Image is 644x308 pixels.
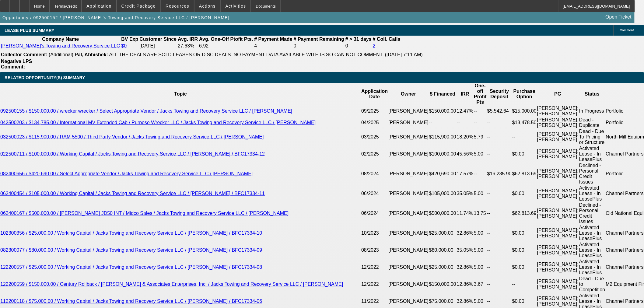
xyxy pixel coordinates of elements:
[474,242,487,259] td: 5.00
[361,276,388,293] td: 12/2022
[178,37,198,42] b: Avg. IRR
[0,151,265,156] a: 022500711 / $100,000.00 / Working Capital / Jacks Towing and Recovery Service LLC / [PERSON_NAME]...
[429,259,457,276] td: $25,000.00
[537,259,579,276] td: [PERSON_NAME]; [PERSON_NAME]
[487,163,512,185] td: $16,235.90
[537,202,579,225] td: [PERSON_NAME]; [PERSON_NAME]
[537,225,579,242] td: [PERSON_NAME]; [PERSON_NAME]
[226,4,246,9] span: Activities
[345,43,372,49] td: 0
[620,29,634,32] span: Comment
[121,43,127,48] a: $0
[5,28,54,33] span: LEASE PLUS SUMMARY
[474,163,487,185] td: --
[117,0,160,12] button: Credit Package
[579,117,605,128] td: Dead - Duplicate
[474,225,487,242] td: 5.00
[361,83,388,105] th: Application Date
[0,134,264,139] a: 032500023 / $115,900.00 / RAM 5500 / Third Party Vendor / Jacks Towing and Recovery Service LLC /...
[388,83,429,105] th: Owner
[579,276,605,293] td: Dead - Due to Competition
[388,276,429,293] td: [PERSON_NAME]
[429,202,457,225] td: $500,000.00
[487,276,512,293] td: --
[49,52,73,57] span: (Additional)
[361,185,388,202] td: 06/2024
[161,0,194,12] button: Resources
[254,37,292,42] b: # Payment Made
[121,4,156,9] span: Credit Package
[512,83,537,105] th: Purchase Option
[512,128,537,145] td: --
[512,163,537,185] td: $62,813.69
[139,43,177,49] td: [DATE]
[457,185,474,202] td: 35.05%
[474,259,487,276] td: 5.00
[361,202,388,225] td: 06/2024
[537,128,579,145] td: [PERSON_NAME]; [PERSON_NAME]
[388,128,429,145] td: [PERSON_NAME]
[579,128,605,145] td: Dead - Due To Pricing or Structure
[0,211,289,216] a: 062400167 / $500,000.00 / [PERSON_NAME] JD50 INT / Midco Sales / Jacks Towing and Recovery Servic...
[487,259,512,276] td: --
[579,163,605,185] td: Declined - Personal Credit Issues
[361,259,388,276] td: 12/2022
[487,128,512,145] td: --
[429,225,457,242] td: $25,000.00
[457,105,474,117] td: 12.47%
[388,225,429,242] td: [PERSON_NAME]
[487,202,512,225] td: --
[199,4,216,9] span: Actions
[388,242,429,259] td: [PERSON_NAME]
[388,259,429,276] td: [PERSON_NAME]
[579,105,605,117] td: In Progress
[537,145,579,163] td: [PERSON_NAME]; [PERSON_NAME]
[474,128,487,145] td: 5.79
[0,282,343,287] a: 122200559 / $150,000.00 / Century Rollback / [PERSON_NAME] & Associates Enterprises, Inc. / Jacks...
[457,225,474,242] td: 32.86%
[487,225,512,242] td: --
[579,242,605,259] td: Activated Lease - In LeasePlus
[457,117,474,128] td: --
[388,105,429,117] td: [PERSON_NAME]
[2,15,229,20] span: Opportunity / 092500152 / [PERSON_NAME]'s Towing and Recovery Service LLC / [PERSON_NAME]
[429,276,457,293] td: $150,000.00
[361,242,388,259] td: 08/2023
[139,37,177,42] b: Customer Since
[0,108,292,114] a: 092500155 / $150,000.00 / wrecker wrecker / Select Appropriate Vendor / Jacks Towing and Recovery...
[429,117,457,128] td: --
[388,202,429,225] td: [PERSON_NAME]
[429,242,457,259] td: $80,000.00
[0,171,253,176] a: 082400656 / $420,690.00 / Select Appropriate Vendor / Jacks Towing and Recovery Service LLC / [PE...
[388,145,429,163] td: [PERSON_NAME]
[0,230,262,236] a: 102300356 / $25,000.00 / Working Capital / Jacks Towing and Recovery Service LLC / [PERSON_NAME] ...
[579,185,605,202] td: Activated Lease - In LeasePlus
[199,43,253,49] td: 6.92
[82,0,116,12] button: Application
[361,105,388,117] td: 09/2025
[579,83,605,105] th: Status
[457,202,474,225] td: 11.74%
[603,12,634,22] a: Open Ticket
[254,43,292,49] td: 4
[457,259,474,276] td: 32.86%
[457,163,474,185] td: 17.57%
[0,120,316,125] a: 042500203 / $134,785.00 / International MV Extended Cab / Purpose Wrecker LLC / Jacks Towing and ...
[121,37,138,42] b: BV Exp
[537,83,579,105] th: PG
[487,105,512,117] td: $5,542.64
[512,202,537,225] td: $62,813.69
[429,83,457,105] th: $ Financed
[457,276,474,293] td: 12.86%
[373,43,376,48] a: 2
[487,242,512,259] td: --
[194,0,220,12] button: Actions
[474,185,487,202] td: 5.00
[345,37,372,42] b: # > 31 days
[457,128,474,145] td: 18.20%
[487,145,512,163] td: --
[512,105,537,117] td: $15,000.00
[361,145,388,163] td: 02/2025
[579,145,605,163] td: Activated Lease - In LeasePlus
[537,163,579,185] td: [PERSON_NAME]; [PERSON_NAME]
